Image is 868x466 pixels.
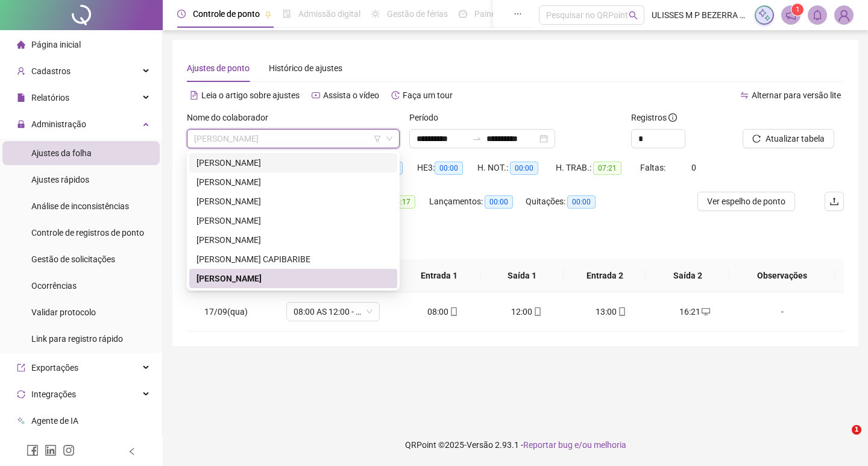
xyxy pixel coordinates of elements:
[646,259,729,292] th: Saída 2
[312,91,320,99] span: youtube
[194,130,392,148] span: VITOR DA SILVA ALMEIDA
[758,8,771,22] img: sparkle-icon.fc2bf0ac1784a2077858766a79e2daf3.svg
[474,9,521,19] span: Painel do DP
[617,307,626,316] span: mobile
[31,416,78,426] span: Agente de IA
[629,11,638,20] span: search
[409,111,446,124] label: Período
[197,253,390,266] div: [PERSON_NAME] CAPIBARIBE
[189,269,397,288] div: VITOR DA SILVA ALMEIDA
[17,364,25,372] span: export
[485,195,513,209] span: 00:00
[31,307,96,317] span: Validar protocolo
[31,389,76,399] span: Integrações
[31,148,92,158] span: Ajustes da folha
[265,11,272,18] span: pushpin
[63,444,75,456] span: instagram
[662,305,728,318] div: 16:21
[467,440,493,450] span: Versão
[766,132,825,145] span: Atualizar tabela
[743,129,834,148] button: Atualizar tabela
[31,93,69,102] span: Relatórios
[631,111,677,124] span: Registros
[31,334,123,344] span: Link para registro rápido
[187,63,250,73] span: Ajustes de ponto
[45,444,57,456] span: linkedin
[387,195,415,209] span: 04:17
[187,111,276,124] label: Nome do colaborador
[752,90,841,100] span: Alternar para versão lite
[204,307,248,316] span: 17/09(qua)
[459,10,467,18] span: dashboard
[177,10,186,18] span: clock-circle
[371,10,380,18] span: sun
[298,9,360,19] span: Admissão digital
[197,214,390,227] div: [PERSON_NAME]
[640,163,667,172] span: Faltas:
[829,197,839,206] span: upload
[480,259,564,292] th: Saída 1
[747,305,818,318] div: -
[403,90,453,100] span: Faça um tour
[17,390,25,398] span: sync
[31,228,144,238] span: Controle de registros de ponto
[189,230,397,250] div: JOAO VITOR FERREIRA DOS REIS OLIVEIRA
[27,444,39,456] span: facebook
[668,113,677,122] span: info-circle
[700,307,710,316] span: desktop
[197,233,390,247] div: [PERSON_NAME]
[189,250,397,269] div: NICOLLY OLIVEIRA CAPIBARIBE
[189,211,397,230] div: DAVY DA SILVA ALMEIDA
[729,259,835,292] th: Observações
[785,10,796,20] span: notification
[386,135,393,142] span: down
[31,66,71,76] span: Cadastros
[435,162,463,175] span: 00:00
[652,8,747,22] span: ULISSES M P BEZERRA - MEGA RASTREAMENTO
[410,305,476,318] div: 08:00
[197,272,390,285] div: [PERSON_NAME]
[707,195,785,208] span: Ver espelho de ponto
[31,281,77,291] span: Ocorrências
[283,10,291,18] span: file-done
[189,172,397,192] div: ANA PATRICIA SALDANHA DO NASCIMENTO
[190,91,198,99] span: file-text
[477,161,556,175] div: H. NOT.:
[201,90,300,100] span: Leia o artigo sobre ajustes
[193,9,260,19] span: Controle de ponto
[472,134,482,143] span: swap-right
[835,6,853,24] img: 36651
[323,90,379,100] span: Assista o vídeo
[189,192,397,211] div: BRUNO OLIVEIRA DE LIMA
[294,303,373,321] span: 08:00 AS 12:00 - 13:00 AS 17:00
[697,192,795,211] button: Ver espelho de ponto
[791,4,804,16] sup: 1
[17,120,25,128] span: lock
[31,175,89,184] span: Ajustes rápidos
[17,93,25,102] span: file
[163,424,868,466] footer: QRPoint © 2025 - 2.93.1 -
[17,67,25,75] span: user-add
[494,305,559,318] div: 12:00
[429,195,526,209] div: Lançamentos:
[128,447,136,456] span: left
[796,5,800,14] span: 1
[197,156,390,169] div: [PERSON_NAME]
[197,175,390,189] div: [PERSON_NAME]
[852,425,861,435] span: 1
[739,269,825,282] span: Observações
[593,162,621,175] span: 07:21
[31,254,115,264] span: Gestão de solicitações
[564,259,647,292] th: Entrada 2
[556,161,640,175] div: H. TRAB.:
[189,153,397,172] div: ANA KELLY ANDRADE DA SILVA
[472,134,482,143] span: to
[579,305,644,318] div: 13:00
[752,134,761,143] span: reload
[374,135,381,142] span: filter
[448,307,458,316] span: mobile
[523,440,626,450] span: Reportar bug e/ou melhoria
[31,363,78,373] span: Exportações
[31,119,86,129] span: Administração
[526,195,610,209] div: Quitações:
